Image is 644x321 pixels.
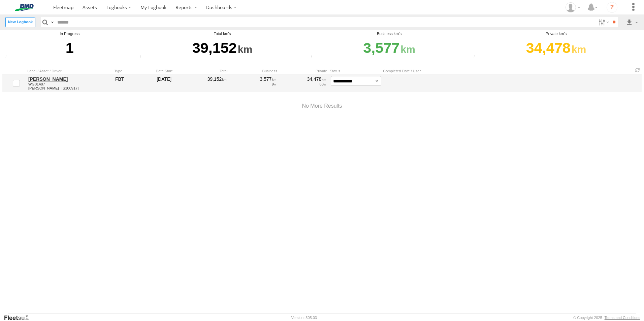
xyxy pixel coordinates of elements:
div: Business km's [309,31,470,37]
div: Total Logbooks which is in progres [3,55,13,60]
span: Completed Date / User [383,69,437,73]
div: 39,152 [180,75,227,91]
div: © Copyright 2025 - [573,316,640,320]
div: Total business trips distance [309,55,319,60]
div: Version: 305.03 [291,316,317,320]
div: Total Business Trips Distance [309,36,470,60]
div: Total Private Trips Distance [472,36,641,60]
label: Search Query [50,17,55,27]
a: Visit our Website [4,314,35,321]
div: 3,577 [260,76,276,82]
div: Bronwyn Jarvis [563,2,583,12]
label: Export results as... [623,17,639,27]
label: Search Filter Options [596,17,610,27]
img: bmd-logo.svg [7,4,42,11]
span: Total [180,69,227,73]
span: Label / Asset / Driver [27,69,111,73]
div: 34,478 [307,76,326,82]
span: Private [280,69,327,73]
div: [DATE] [151,75,178,91]
span: Date Start [151,69,178,73]
a: [PERSON_NAME] [28,76,110,82]
select: [PERSON_NAME] WG01487 [PERSON_NAME] S100917 fbt [DATE] 39,152 3,577 9 34,478 88 [331,76,381,86]
div: In Progress [3,31,136,37]
div: Total Logbook In Progress [3,36,136,60]
div: Total trips distance [138,55,148,60]
div: Total private trips distance [472,55,482,60]
label: Create New Logbook [5,17,35,27]
span: [PERSON_NAME] [28,86,59,90]
span: Status [330,69,380,73]
div: 9 [231,82,276,86]
i: ? [607,2,617,13]
span: S100917 [62,86,78,90]
span: Type [114,69,148,73]
div: 88 [281,82,326,86]
div: fbt [114,75,148,91]
span: WG01487 [28,82,110,86]
div: Total km's [138,31,307,37]
div: Private km's [472,31,641,37]
a: Terms and Conditions [605,316,640,320]
span: Business [230,69,277,73]
div: Total Trips Distance [138,36,307,60]
span: Refresh [634,67,642,73]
